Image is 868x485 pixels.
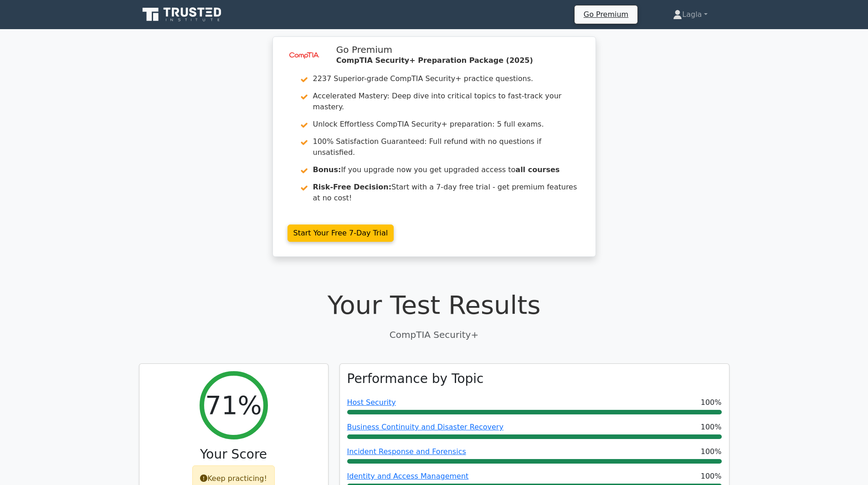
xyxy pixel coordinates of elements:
[701,471,722,482] span: 100%
[347,472,469,480] a: Identity and Access Management
[205,390,262,420] h2: 71%
[347,371,484,387] h3: Performance by Topic
[139,328,729,342] p: CompTIA Security+
[139,290,729,320] h1: Your Test Results
[701,422,722,433] span: 100%
[347,447,466,456] a: Incident Response and Forensics
[701,397,722,408] span: 100%
[288,225,394,242] a: Start Your Free 7-Day Trial
[651,5,729,24] a: Lagla
[701,446,722,457] span: 100%
[347,423,503,431] a: Business Continuity and Disaster Recovery
[578,8,634,20] a: Go Premium
[347,398,396,407] a: Host Security
[147,447,321,462] h3: Your Score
